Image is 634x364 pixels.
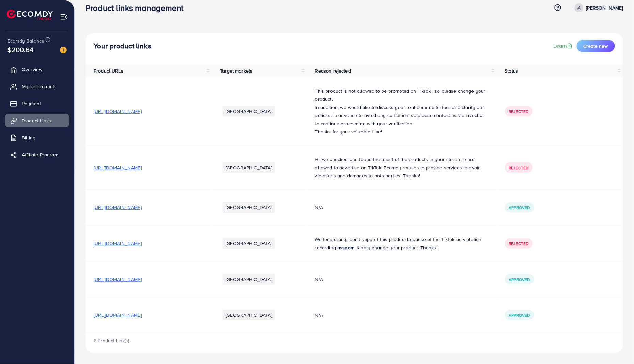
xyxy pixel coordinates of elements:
[315,87,489,103] p: This product is not allowed to be promoted on TikTok , so please change your product.
[5,63,69,76] a: Overview
[509,241,529,247] span: Rejected
[5,80,69,93] a: My ad accounts
[509,312,530,318] span: Approved
[94,108,142,115] span: [URL][DOMAIN_NAME]
[553,42,574,50] a: Learn
[315,128,489,136] p: Thanks for your valuable time!
[315,276,323,283] span: N/A
[7,37,44,44] span: Ecomdy Balance
[94,276,142,283] span: [URL][DOMAIN_NAME]
[577,40,615,52] button: Create new
[315,155,489,180] p: Hi, we checked and found that most of the products in your store are not allowed to advertise on ...
[7,10,53,20] img: logo
[343,244,355,251] strong: spam
[509,165,529,171] span: Rejected
[22,134,35,141] span: Billing
[315,312,323,318] span: N/A
[315,235,489,252] p: We temporarily don't support this product because of the TikTok ad violation recording as . Kindl...
[94,337,129,344] span: 6 Product Link(s)
[509,205,530,210] span: Approved
[22,100,41,107] span: Payment
[22,117,51,124] span: Product Links
[94,42,151,50] h4: Your product links
[605,333,629,359] iframe: Chat
[505,67,519,74] span: Status
[223,274,275,285] li: [GEOGRAPHIC_DATA]
[22,151,58,158] span: Affiliate Program
[94,204,142,211] span: [URL][DOMAIN_NAME]
[60,47,67,53] img: image
[223,238,275,249] li: [GEOGRAPHIC_DATA]
[223,202,275,213] li: [GEOGRAPHIC_DATA]
[5,114,69,127] a: Product Links
[94,312,142,318] span: [URL][DOMAIN_NAME]
[94,240,142,247] span: [URL][DOMAIN_NAME]
[94,67,123,74] span: Product URLs
[223,162,275,173] li: [GEOGRAPHIC_DATA]
[94,164,142,171] span: [URL][DOMAIN_NAME]
[584,43,608,49] span: Create new
[223,310,275,320] li: [GEOGRAPHIC_DATA]
[586,4,623,12] p: [PERSON_NAME]
[223,106,275,117] li: [GEOGRAPHIC_DATA]
[86,3,189,13] h3: Product links management
[315,103,489,128] p: In addition, we would like to discuss your real demand further and clarify our policies in advanc...
[5,148,69,161] a: Affiliate Program
[60,13,68,21] img: menu
[5,97,69,110] a: Payment
[315,67,351,74] span: Reason rejected
[572,3,623,12] a: [PERSON_NAME]
[509,276,530,282] span: Approved
[509,109,529,114] span: Rejected
[7,45,33,54] span: $200.64
[315,204,323,211] span: N/A
[220,67,252,74] span: Target markets
[22,66,42,73] span: Overview
[22,83,57,90] span: My ad accounts
[5,131,69,144] a: Billing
